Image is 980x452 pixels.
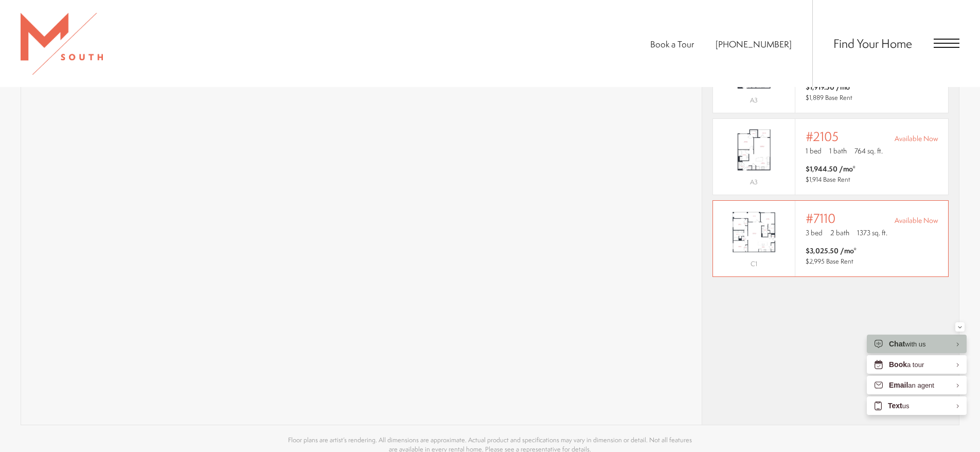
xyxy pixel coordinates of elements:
span: $1,914 Base Rent [806,175,850,184]
span: #2105 [806,129,839,144]
span: $1,889 Base Rent [806,93,852,102]
a: Call us at (813) 544-2303 [716,38,792,50]
span: $1,944.50 /mo* [806,164,856,174]
a: Find Your Home [833,35,912,51]
span: A3 [750,178,758,186]
img: #7110 - 3 bedroom floor plan layout with 2 bathrooms and 1373 square feet [713,206,795,258]
a: Book a Tour [650,38,694,50]
span: C1 [751,259,757,268]
button: Open Menu [934,39,959,48]
span: 1 bed [806,146,822,156]
span: #7110 [806,211,835,225]
span: [PHONE_NUMBER] [716,38,792,50]
span: 1373 sq. ft. [857,228,887,238]
span: $2,995 Base Rent [806,257,853,266]
a: View #7110 [712,200,949,277]
span: 764 sq. ft. [854,146,883,156]
img: MSouth [21,13,103,75]
span: $3,025.50 /mo* [806,246,857,256]
span: 2 bath [830,228,849,238]
img: #2105 - 1 bedroom floor plan layout with 1 bathroom and 764 square feet [713,124,795,176]
span: 3 bed [806,228,823,238]
span: Available Now [895,215,938,225]
span: Available Now [895,133,938,144]
span: 1 bath [829,146,847,156]
a: View #2105 [712,118,949,195]
span: A3 [750,96,758,105]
